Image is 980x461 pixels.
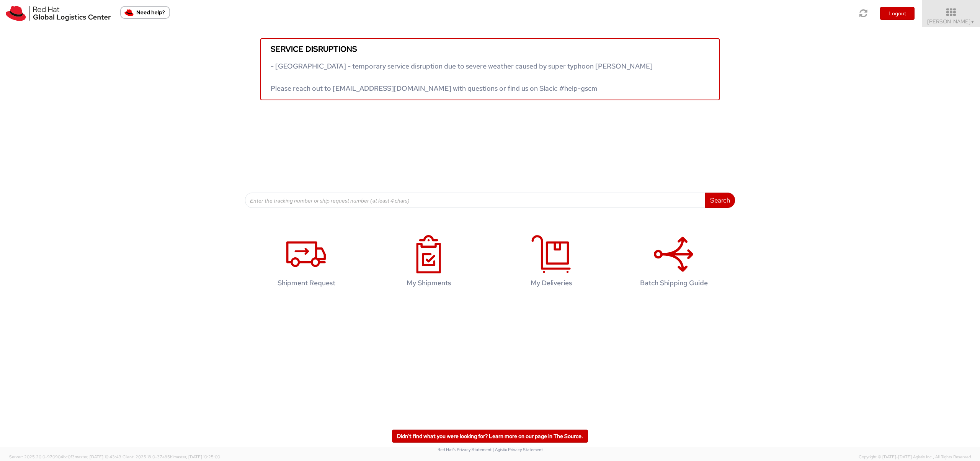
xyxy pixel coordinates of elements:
span: Copyright © [DATE]-[DATE] Agistix Inc., All Rights Reserved [859,454,971,460]
span: master, [DATE] 10:25:00 [173,454,220,459]
img: rh-logistics-00dfa346123c4ec078e1.svg [6,6,111,21]
a: Shipment Request [249,227,364,299]
a: Batch Shipping Guide [616,227,731,299]
span: - [GEOGRAPHIC_DATA] - temporary service disruption due to severe weather caused by super typhoon ... [271,62,653,93]
span: [PERSON_NAME] [927,18,975,25]
h4: My Deliveries [502,279,601,287]
input: Enter the tracking number or ship request number (at least 4 chars) [245,193,706,208]
a: | Agistix Privacy Statement [493,447,543,452]
span: master, [DATE] 10:43:43 [75,454,121,459]
h4: My Shipments [379,279,478,287]
button: Search [705,193,735,208]
button: Need help? [120,6,170,19]
a: My Deliveries [494,227,609,299]
a: Service disruptions - [GEOGRAPHIC_DATA] - temporary service disruption due to severe weather caus... [260,38,720,100]
a: Red Hat's Privacy Statement [438,447,492,452]
span: Client: 2025.18.0-37e85b1 [122,454,220,459]
h5: Service disruptions [271,45,709,53]
h4: Batch Shipping Guide [624,279,723,287]
span: ▼ [970,19,975,25]
a: My Shipments [371,227,486,299]
h4: Shipment Request [257,279,356,287]
span: Server: 2025.20.0-970904bc0f3 [9,454,121,459]
a: Didn't find what you were looking for? Learn more on our page in The Source. [392,430,588,443]
button: Logout [880,7,915,20]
